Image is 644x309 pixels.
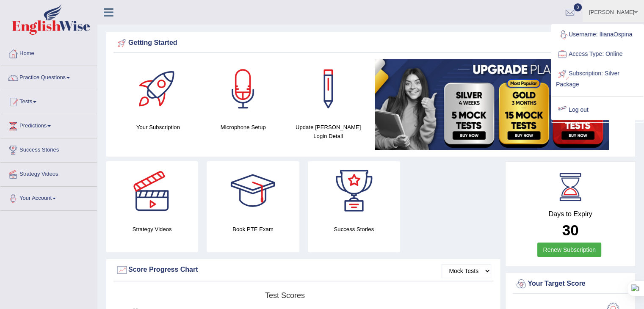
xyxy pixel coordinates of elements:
[515,278,626,290] div: Your Target Score
[552,100,643,120] a: Log out
[290,123,367,141] h4: Update [PERSON_NAME] Login Detail
[552,64,643,92] a: Subscription: Silver Package
[116,37,626,50] div: Getting Started
[116,264,491,276] div: Score Progress Chart
[0,187,97,208] a: Your Account
[0,114,97,135] a: Predictions
[205,123,282,132] h4: Microphone Setup
[552,44,643,64] a: Access Type: Online
[574,3,582,11] span: 0
[0,90,97,111] a: Tests
[0,66,97,87] a: Practice Questions
[265,291,305,300] tspan: Test scores
[515,210,626,218] h4: Days to Expiry
[308,225,400,234] h4: Success Stories
[207,225,299,234] h4: Book PTE Exam
[0,138,97,160] a: Success Stories
[0,42,97,63] a: Home
[106,225,198,234] h4: Strategy Videos
[120,123,196,132] h4: Your Subscription
[0,163,97,184] a: Strategy Videos
[375,59,609,150] img: small5.jpg
[552,25,643,44] a: Username: IlianaOspina
[562,222,579,238] b: 30
[537,243,601,257] a: Renew Subscription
